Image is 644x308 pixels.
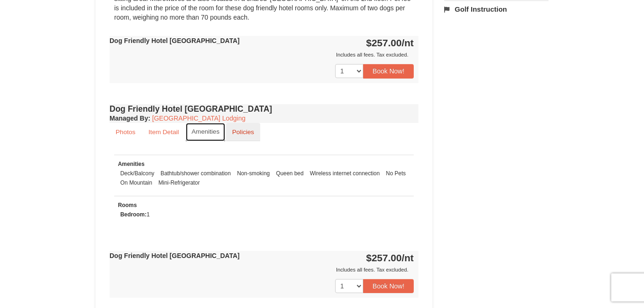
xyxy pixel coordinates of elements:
a: [GEOGRAPHIC_DATA] Lodging [152,115,245,122]
a: Amenities [186,123,225,141]
button: Book Now! [363,64,414,78]
li: Queen bed [274,169,306,178]
li: 1 [118,210,152,219]
h4: Dog Friendly Hotel [GEOGRAPHIC_DATA] [110,104,418,114]
span: /nt [402,252,414,263]
strong: $257.00 [366,252,414,263]
strong: Bedroom: [120,211,146,218]
a: Item Detail [142,123,185,141]
strong: $257.00 [366,37,414,48]
li: Mini-Refrigerator [156,178,202,187]
li: No Pets [384,169,408,178]
div: Includes all fees. Tax excluded. [110,265,414,274]
a: Policies [226,123,260,141]
li: Deck/Balcony [118,169,157,178]
span: Managed By [110,115,148,122]
a: Photos [110,123,141,141]
span: /nt [402,37,414,48]
strong: Dog Friendly Hotel [GEOGRAPHIC_DATA] [110,37,240,44]
small: Photos [116,129,135,136]
a: Golf Instruction [444,0,549,18]
small: Amenities [191,128,220,135]
small: Item Detail [148,129,179,136]
small: Rooms [118,202,137,208]
li: Wireless internet connection [307,169,382,178]
small: Amenities [118,161,145,167]
li: Bathtub/shower combination [158,169,233,178]
li: On Mountain [118,178,154,187]
strong: : [110,115,150,122]
small: Policies [232,129,254,136]
strong: Dog Friendly Hotel [GEOGRAPHIC_DATA] [110,252,240,259]
button: Book Now! [363,279,414,293]
div: Includes all fees. Tax excluded. [110,50,414,59]
li: Non-smoking [234,169,272,178]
